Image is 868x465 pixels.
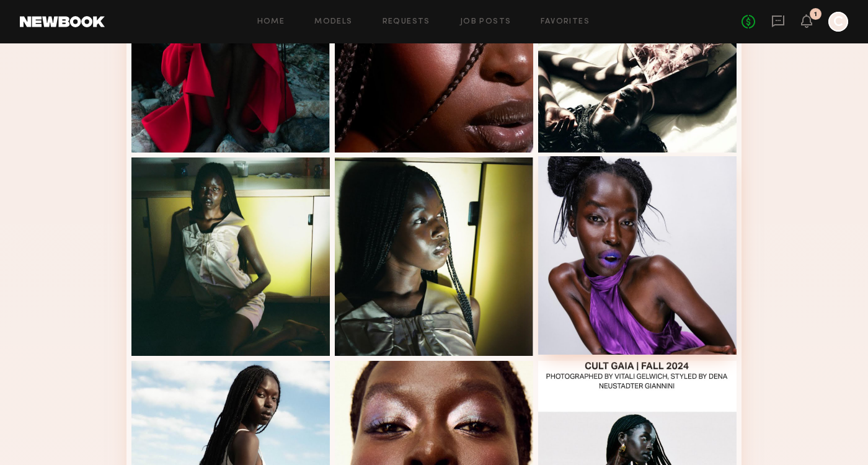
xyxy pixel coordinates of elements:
a: Models [314,18,352,26]
a: Favorites [541,18,590,26]
a: Requests [383,18,430,26]
div: 1 [814,11,817,18]
a: Job Posts [460,18,511,26]
a: Home [257,18,285,26]
a: C [828,12,848,32]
